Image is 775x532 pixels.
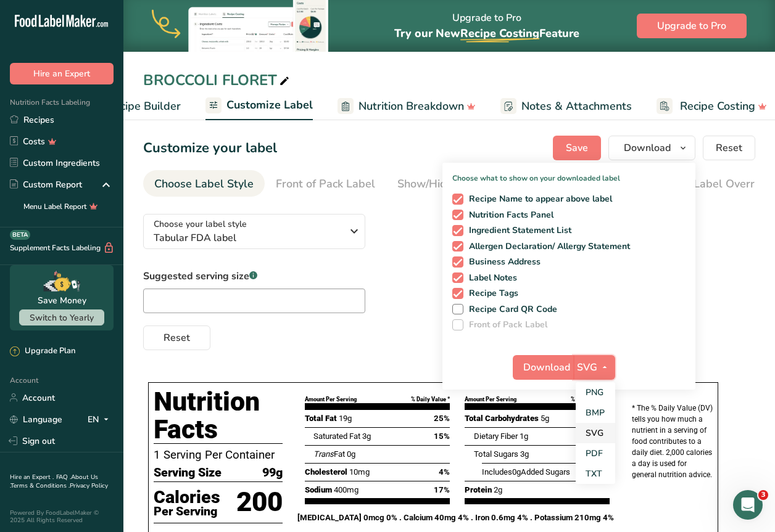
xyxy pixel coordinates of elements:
[313,432,360,441] span: Saturated Fat
[463,241,631,252] span: Allergen Declaration/ Allergy Statement
[154,388,283,444] h1: Nutrition Facts
[716,141,742,155] span: Reset
[758,490,768,500] span: 3
[474,432,518,441] span: Dietary Fiber
[520,449,529,459] span: 3g
[313,449,345,459] span: Fat
[143,269,365,284] label: Suggested serving size
[680,98,755,115] span: Recipe Costing
[205,91,313,121] a: Customize Label
[463,272,518,284] span: Label Notes
[494,485,502,494] span: 2g
[434,412,450,425] span: 25%
[164,330,190,345] span: Reset
[56,473,71,481] a: FAQ .
[463,194,613,205] span: Recipe Name to appear above label
[566,141,588,155] span: Save
[143,325,210,350] button: Reset
[632,403,713,481] p: * The % Daily Value (DV) tells you how much a nutrient in a serving of food contributes to a dail...
[349,467,370,477] span: 10mg
[465,414,539,423] span: Total Carbohydrates
[576,464,615,484] a: TXT
[10,509,114,524] div: Powered By FoodLabelMaker © 2025 All Rights Reserved
[154,446,283,464] p: 1 Serving Per Container
[460,26,539,41] span: Recipe Costing
[154,231,342,245] span: Tabular FDA label
[657,92,767,120] a: Recipe Costing
[576,423,615,443] a: SVG
[70,481,108,490] a: Privacy Policy
[10,481,70,490] a: Terms & Conditions .
[226,97,313,113] span: Customize Label
[305,414,337,423] span: Total Fat
[10,230,30,240] div: BETA
[38,294,86,307] div: Save Money
[297,512,617,524] p: [MEDICAL_DATA] 0mcg 0% . Calcium 40mg 4% . Iron 0.6mg 4% . Potassium 210mg 4%
[394,1,579,52] div: Upgrade to Pro
[313,449,334,459] i: Trans
[576,382,615,403] a: PNG
[154,464,222,482] span: Serving Size
[305,395,357,404] div: Amount Per Serving
[10,409,62,430] a: Language
[521,98,632,115] span: Notes & Attachments
[474,449,518,459] span: Total Sugars
[143,138,277,158] h1: Customize your label
[523,360,570,375] span: Download
[439,466,450,478] span: 4%
[463,210,554,221] span: Nutrition Facts Panel
[482,467,570,477] span: Includes Added Sugars
[397,176,504,192] div: Show/Hide Nutrients
[107,98,181,115] span: Recipe Builder
[577,360,597,375] span: SVG
[262,464,283,482] span: 99g
[83,92,181,120] a: Recipe Builder
[463,288,519,299] span: Recipe Tags
[305,485,332,494] span: Sodium
[305,467,347,477] span: Cholesterol
[88,412,114,427] div: EN
[465,485,492,494] span: Protein
[347,449,355,459] span: 0g
[411,395,450,404] div: % Daily Value *
[463,304,558,315] span: Recipe Card QR Code
[553,136,601,160] button: Save
[10,63,114,84] button: Hire an Expert
[338,92,476,120] a: Nutrition Breakdown
[541,414,549,423] span: 5g
[154,218,247,231] span: Choose your label style
[465,395,516,404] div: Amount Per Serving
[571,395,610,404] div: % Daily Value *
[576,403,615,423] a: BMP
[657,18,726,33] span: Upgrade to Pro
[154,176,254,192] div: Choose Label Style
[434,484,450,496] span: 17%
[154,507,220,517] p: Per Serving
[434,430,450,443] span: 15%
[10,345,75,358] div: Upgrade Plan
[339,414,352,423] span: 19g
[276,176,375,192] div: Front of Pack Label
[143,214,365,249] button: Choose your label style Tabular FDA label
[520,432,528,441] span: 1g
[624,141,671,155] span: Download
[500,92,632,120] a: Notes & Attachments
[10,473,54,481] a: Hire an Expert .
[703,136,755,160] button: Reset
[576,443,615,464] a: PDF
[143,69,292,91] div: BROCCOLI FLORET
[463,256,541,268] span: Business Address
[513,355,573,380] button: Download
[573,355,615,380] button: SVG
[334,485,358,494] span: 400mg
[463,319,548,330] span: Front of Pack Label
[30,312,94,324] span: Switch to Yearly
[236,482,283,523] p: 200
[10,473,98,490] a: About Us .
[463,225,572,236] span: Ingredient Statement List
[394,26,579,41] span: Try our New Feature
[10,178,82,191] div: Custom Report
[637,14,747,38] button: Upgrade to Pro
[154,488,220,507] p: Calories
[512,467,521,477] span: 0g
